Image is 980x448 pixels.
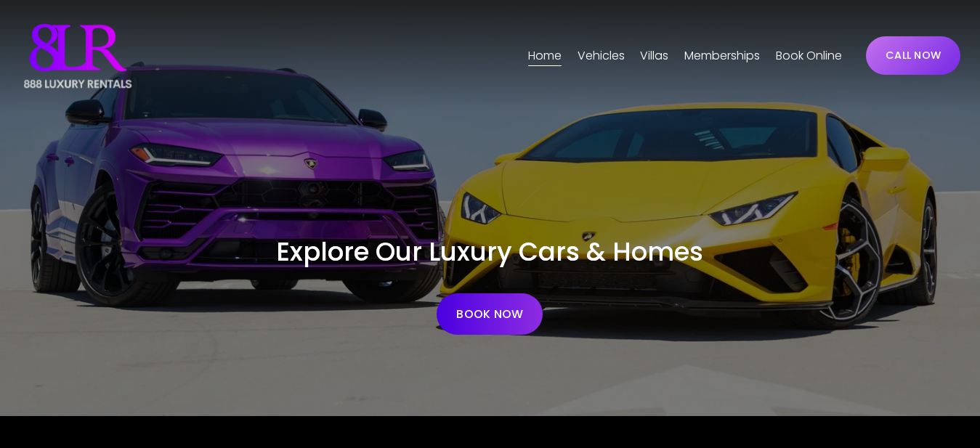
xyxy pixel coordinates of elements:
[640,44,668,68] a: folder dropdown
[776,44,842,68] a: Book Online
[20,20,136,92] img: Luxury Car &amp; Home Rentals For Every Occasion
[528,44,562,68] a: Home
[276,234,703,269] span: Explore Our Luxury Cars & Homes
[578,46,625,67] span: Vehicles
[866,36,960,75] a: CALL NOW
[437,293,543,335] a: BOOK NOW
[640,46,668,67] span: Villas
[684,44,760,68] a: Memberships
[578,44,625,68] a: folder dropdown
